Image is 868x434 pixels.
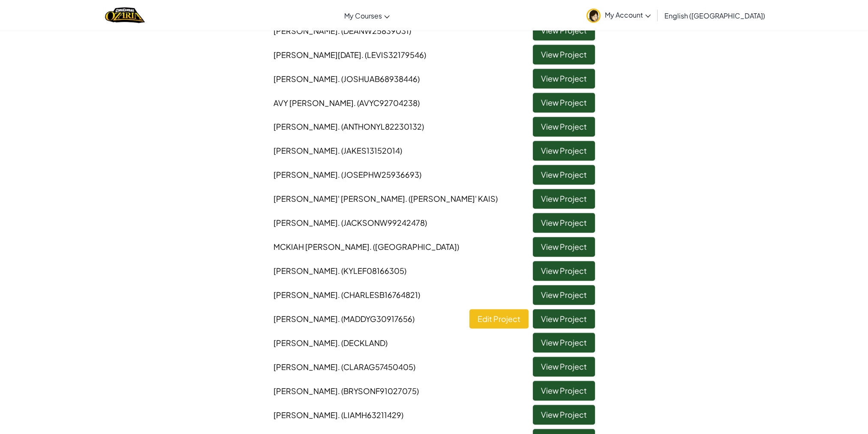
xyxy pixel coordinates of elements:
a: View Project [533,165,595,185]
span: . (JOSHUAB68938446) [338,74,420,84]
a: English ([GEOGRAPHIC_DATA]) [660,4,769,27]
span: [PERSON_NAME] [273,290,420,300]
span: . (JACKSONW99242478) [338,218,427,228]
span: [PERSON_NAME] [273,170,421,179]
span: . (JAKES13152014) [338,146,402,155]
span: MCKIAH [PERSON_NAME] [273,242,459,252]
span: . (ANTHONYL82230132) [338,121,424,131]
span: [PERSON_NAME][DATE] [273,50,426,60]
a: View Project [533,189,595,209]
span: [PERSON_NAME] [273,121,424,131]
span: . (DEANW25839031) [338,26,411,36]
span: [PERSON_NAME] [273,74,420,84]
a: View Project [533,93,595,112]
span: [PERSON_NAME]' [PERSON_NAME] [273,194,498,203]
a: View Project [533,405,595,425]
span: . (CHARLESB16764821) [338,290,420,300]
a: View Project [533,381,595,401]
span: . (KYLEF08166305) [338,266,406,276]
span: [PERSON_NAME] [273,26,411,36]
span: My Courses [344,11,382,20]
span: [PERSON_NAME] [273,314,414,324]
a: View Project [533,309,595,329]
a: View Project [533,333,595,352]
span: . ([PERSON_NAME]' KAIS) [405,194,498,203]
span: English ([GEOGRAPHIC_DATA]) [664,11,765,20]
a: Ozaria by CodeCombat logo [105,6,145,24]
span: . (LEVIS32179546) [361,50,426,60]
span: [PERSON_NAME] [273,266,406,276]
span: . (BRYSONF91027075) [338,386,419,396]
a: View Project [533,69,595,88]
a: My Account [582,2,655,29]
a: View Project [533,45,595,64]
span: [PERSON_NAME] [273,410,403,420]
span: [PERSON_NAME] [273,338,387,348]
img: avatar [586,9,601,23]
span: . (JOSEPHW25936693) [338,170,421,179]
span: . (MADDYG30917656) [338,314,414,324]
span: [PERSON_NAME] [273,218,427,228]
span: [PERSON_NAME] [273,386,419,396]
span: My Account [605,10,651,19]
a: View Project [533,237,595,257]
a: View Project [533,213,595,233]
span: . (CLARAG57450405) [338,362,415,372]
span: [PERSON_NAME] [273,146,402,155]
a: View Project [533,21,595,40]
span: . (AVYC92704238) [354,98,420,108]
span: . (LIAMH63211429) [338,410,403,420]
a: View Project [533,285,595,305]
a: View Project [533,141,595,161]
a: View Project [533,117,595,137]
a: View Project [533,357,595,376]
span: . ([GEOGRAPHIC_DATA]) [369,242,459,252]
img: Home [105,6,145,24]
span: . (DECKLAND) [338,338,387,348]
a: My Courses [340,4,394,27]
span: [PERSON_NAME] [273,362,415,372]
a: Edit Project [469,309,529,329]
a: View Project [533,261,595,281]
span: AVY [PERSON_NAME] [273,98,420,108]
